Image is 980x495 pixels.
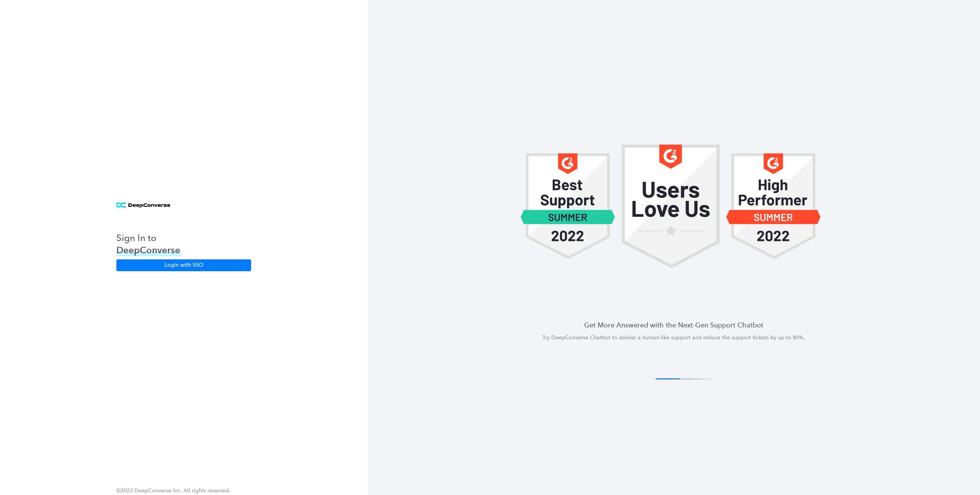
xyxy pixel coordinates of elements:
button: 1 [655,378,680,379]
h3: Sign In to [116,232,181,244]
img: horizontal logo [116,202,170,209]
img: carousel 1 [622,145,720,269]
h3: DeepConverse [116,244,181,256]
h4: Get More Answered with the Next-Gen Support Chatbot [386,320,962,330]
img: carousel 1 [726,145,821,269]
span: Try DeepConverse Chatbot to deliver a human-like support and reduce the support tickets by up to ... [542,334,805,341]
button: 2 [668,378,693,379]
span: ©2023 DeepConverse Inc. All rights reserved. [116,487,230,494]
img: carousel 1 [520,145,616,269]
button: Login with SSO [116,259,251,271]
button: 3 [677,378,702,379]
button: 4 [686,378,711,379]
